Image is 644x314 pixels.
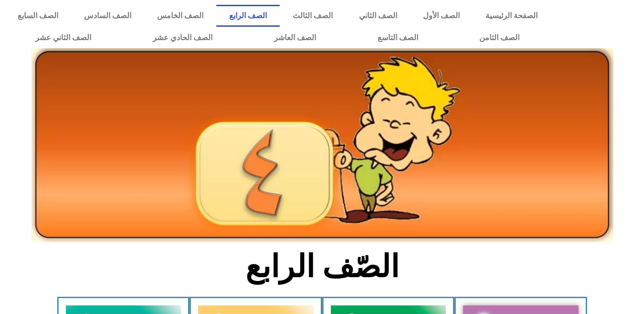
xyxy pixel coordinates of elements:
a: الصف الثالث [280,5,346,27]
a: الصف الثامن [449,27,550,49]
a: الصف السابع [5,5,71,27]
h2: الصّف الرابع [164,248,480,285]
a: الصف الحادي عشر [122,27,243,49]
a: الصف الرابع [216,5,280,27]
a: الصفحة الرئيسية [473,5,550,27]
a: الصف التاسع [347,27,449,49]
a: الصف السادس [71,5,144,27]
a: الصف الخامس [144,5,216,27]
a: الصف الأول [410,5,473,27]
a: الصف الثاني عشر [5,27,122,49]
a: الصف العاشر [243,27,347,49]
a: الصف الثاني [346,5,410,27]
